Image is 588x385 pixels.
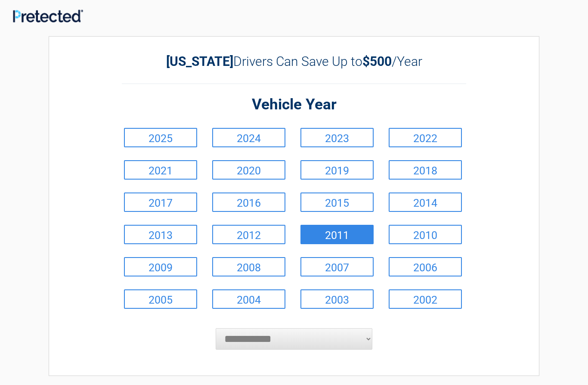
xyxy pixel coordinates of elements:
a: 2007 [300,257,374,276]
a: 2013 [124,225,197,244]
a: 2005 [124,289,197,309]
b: $500 [362,54,392,69]
a: 2025 [124,128,197,147]
a: 2014 [389,192,462,212]
a: 2004 [212,289,285,309]
a: 2020 [212,160,285,180]
a: 2018 [389,160,462,180]
a: 2012 [212,225,285,244]
h2: Drivers Can Save Up to /Year [122,54,466,69]
a: 2010 [389,225,462,244]
a: 2008 [212,257,285,276]
b: [US_STATE] [166,54,233,69]
a: 2015 [300,192,374,212]
a: 2024 [212,128,285,147]
a: 2021 [124,160,197,180]
h2: Vehicle Year [122,95,466,115]
a: 2006 [389,257,462,276]
a: 2011 [300,225,374,244]
a: 2017 [124,192,197,212]
a: 2022 [389,128,462,147]
a: 2002 [389,289,462,309]
a: 2016 [212,192,285,212]
a: 2019 [300,160,374,180]
a: 2003 [300,289,374,309]
a: 2023 [300,128,374,147]
img: Main Logo [13,9,83,22]
a: 2009 [124,257,197,276]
